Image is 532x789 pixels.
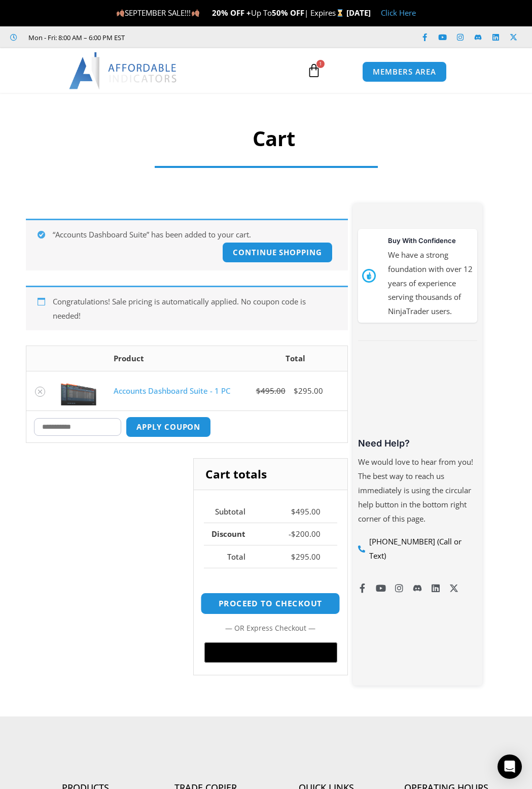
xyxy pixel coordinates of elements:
iframe: PayPal Message 1 [204,579,337,589]
bdi: 200.00 [291,529,321,539]
a: Continue shopping [222,242,332,263]
div: Open Intercom Messenger [498,754,522,779]
span: 1 [316,60,325,68]
span: $ [294,386,298,396]
img: 🍂 [117,9,124,17]
a: MEMBERS AREA [362,61,447,82]
th: Total [244,346,347,371]
a: Proceed to checkout [201,593,340,614]
span: $ [256,386,261,396]
span: We would love to hear from you! The best way to reach us immediately is using the circular help b... [358,457,473,523]
span: $ [291,506,296,517]
button: Buy with GPay [204,642,337,663]
span: SEPTEMBER SALE!!! Up To | Expires [116,8,346,18]
bdi: 295.00 [294,386,323,396]
iframe: Customer reviews powered by Trustpilot [358,359,477,435]
th: Product [106,346,244,371]
th: Total [204,545,262,568]
div: “Accounts Dashboard Suite” has been added to your cart. [26,219,347,270]
a: Click Here [381,8,416,18]
div: Congratulations! Sale pricing is automatically applied. No coupon code is needed! [26,286,347,331]
span: - [289,529,291,539]
p: — or — [204,622,337,635]
span: $ [291,529,296,539]
span: $ [291,552,296,562]
h3: Need Help? [358,437,477,449]
iframe: Customer reviews powered by Trustpilot [132,32,285,43]
strong: [DATE] [346,8,371,18]
p: We have a strong foundation with over 12 years of experience serving thousands of NinjaTrader users. [388,248,474,319]
bdi: 495.00 [291,506,321,517]
a: Remove Accounts Dashboard Suite - 1 PC from cart [35,387,45,397]
img: ⌛ [336,9,344,17]
strong: 20% OFF + [212,8,251,18]
th: Subtotal [204,500,262,523]
h1: Cart [15,124,532,153]
button: Apply coupon [126,417,211,437]
a: Accounts Dashboard Suite - 1 PC [114,386,230,396]
img: 🍂 [192,9,199,17]
span: [PHONE_NUMBER] (Call or Text) [367,535,477,563]
h2: Cart totals [194,459,347,490]
h3: Buy With Confidence [388,233,474,248]
bdi: 295.00 [291,552,321,562]
strong: 50% OFF [272,8,304,18]
img: LogoAI | Affordable Indicators – NinjaTrader [69,52,178,89]
bdi: 495.00 [256,386,286,396]
th: Discount [204,523,262,545]
a: 1 [292,56,336,85]
span: MEMBERS AREA [373,68,436,76]
img: Screenshot 2024-08-26 155710eeeee | Affordable Indicators – NinjaTrader [61,377,96,405]
img: mark thumbs good 43913 | Affordable Indicators – NinjaTrader [362,269,376,283]
span: Mon - Fri: 8:00 AM – 6:00 PM EST [26,31,125,44]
